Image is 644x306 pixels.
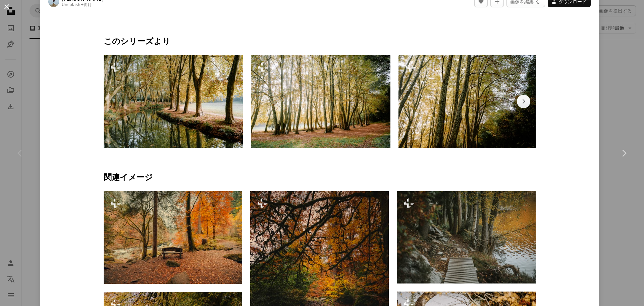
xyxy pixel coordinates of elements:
[62,2,104,8] div: 向け
[398,98,538,104] a: 背の高い木々がたくさん生い茂る森
[104,55,243,148] img: たくさんの木々が生い茂る森の中を流れる川
[398,55,538,148] img: 背の高い木々がたくさん生い茂る森
[604,121,644,185] a: 次へ
[251,55,390,148] img: 湖畔の木々が生い茂る森
[104,234,242,240] a: 森の真ん中に座るベンチ
[104,191,242,284] img: 森の真ん中に座るベンチ
[397,191,535,283] img: 木々に囲まれた湖へと続く木道
[62,2,84,7] a: Unsplash+
[104,172,536,183] h4: 関連イメージ
[517,95,530,108] button: リストを右にスクロールする
[397,234,535,240] a: 木々に囲まれた湖へと続く木道
[250,292,389,298] a: 木々がたくさん生い茂る森の中の小道
[104,36,536,47] p: このシリーズより
[104,98,243,104] a: たくさんの木々が生い茂る森の中を流れる川
[251,98,390,104] a: 湖畔の木々が生い茂る森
